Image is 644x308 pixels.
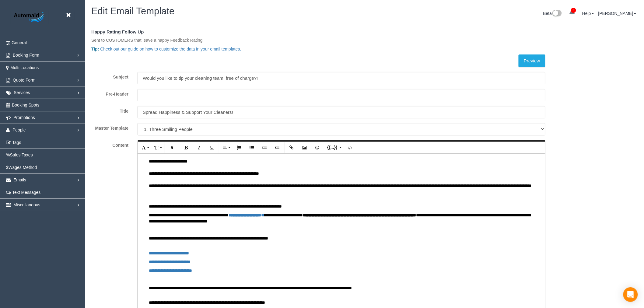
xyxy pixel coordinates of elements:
strong: Tip: [91,47,99,51]
span: Quote Form [13,78,36,82]
button: Preview [519,54,545,67]
span: Tags [12,140,21,145]
button: Unordered List [246,142,257,153]
span: Promotions [13,115,35,120]
span: Edit Email Template [91,6,174,16]
a: Check out our guide on how to customize the data in your email templates. [100,47,241,51]
span: {{...}} [327,145,338,150]
p: Sent to CUSTOMERS that leave a happy Feedback Rating. [91,37,638,43]
img: Automaid Logo [11,11,49,24]
button: Insert Image (Ctrl+P) [299,142,310,153]
span: 6 [571,8,576,13]
h4: Happy Rating Follow Up [91,30,638,35]
img: New interface [552,10,562,18]
label: Content [87,140,133,148]
button: Emoticons [311,142,323,153]
button: Font Size [152,142,163,153]
span: Sales Taxes [10,152,33,157]
button: Decrease Indent (Ctrl+[) [259,142,270,153]
span: People [12,128,26,132]
span: Emails [13,177,26,182]
span: Wages Method [9,165,37,170]
label: Master Template [87,123,133,131]
a: Help [582,11,594,16]
span: General [12,40,27,45]
button: Ordered List [233,142,245,153]
a: [PERSON_NAME] [598,11,636,16]
button: {{...}} [324,142,343,153]
a: Beta [543,11,562,16]
button: Bold (Ctrl+B) [180,142,192,153]
span: Booking Spots [12,103,39,107]
button: Colors [166,142,178,153]
span: Services [14,90,30,95]
a: 6 [566,6,578,19]
span: Multi Locations [10,65,39,70]
span: Text Messages [12,190,40,195]
span: Booking Form [13,53,39,58]
span: Miscellaneous [13,202,40,207]
button: Code View [344,142,356,153]
div: Open Intercom Messenger [623,287,638,302]
button: Increase Indent (Ctrl+]) [271,142,283,153]
label: Pre-Header [87,89,133,97]
label: Subject [87,72,133,80]
button: Insert Link (Ctrl+K) [286,142,297,153]
button: Font Family [139,142,151,153]
label: Title [87,106,133,114]
button: Align [220,142,232,153]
